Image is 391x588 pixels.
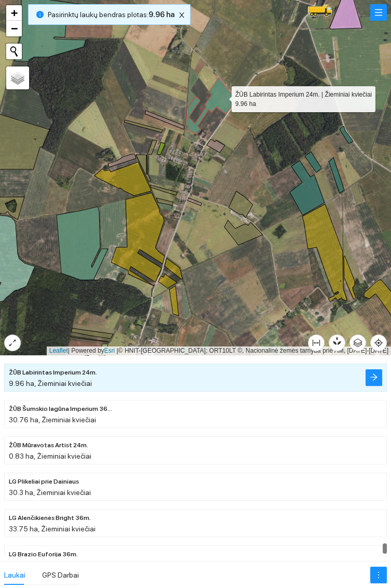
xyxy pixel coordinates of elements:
[371,571,386,579] span: more
[11,22,18,35] span: −
[6,44,22,59] button: Initiate a new search
[9,525,96,533] span: 33.75 ha, Žieminiai kviečiai
[4,335,21,351] button: expand-alt
[176,9,188,21] button: close
[9,452,91,460] span: 0.83 ha, Žieminiai kviečiai
[4,569,25,581] div: Laukai
[6,5,22,21] a: Zoom in
[9,404,113,414] span: ŽŪB Šumskio lagūna Imperium 36m.
[149,10,174,19] b: 9.96 ha
[9,440,88,450] span: ŽŪB Mūravotas Artist 24m.
[6,66,29,89] a: Layers
[9,488,91,497] span: 30.3 ha, Žieminiai kviečiai
[5,339,20,347] span: expand-alt
[9,550,78,559] span: LG Brazio Euforija 36m.
[370,567,387,583] button: more
[11,6,18,19] span: +
[47,346,391,355] div: | Powered by © HNIT-[GEOGRAPHIC_DATA]; ORT10LT ©, Nacionalinė žemės tarnyba prie AM, [DATE]-[DATE]
[9,416,96,424] span: 30.76 ha, Žieminiai kviečiai
[308,335,325,351] button: column-width
[308,339,324,347] span: column-width
[176,11,187,19] span: close
[9,513,91,523] span: LG Alenčikienės Bright 36m.
[104,347,115,354] a: Esri
[9,368,97,378] span: ŽŪB Labirintas Imperium 24m.
[117,347,118,354] span: |
[366,369,382,386] button: arrow-right
[42,569,79,581] div: GPS Darbai
[48,9,174,20] span: Pasirinktų laukų bendras plotas :
[370,373,378,383] span: arrow-right
[36,11,44,18] span: info-circle
[49,347,68,354] a: Leaflet
[370,335,387,351] button: aim
[9,379,92,387] span: 9.96 ha, Žieminiai kviečiai
[370,4,387,21] button: menu
[371,339,386,347] span: aim
[6,21,22,36] a: Zoom out
[9,477,79,487] span: LG Plikeliai prie Dainiaus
